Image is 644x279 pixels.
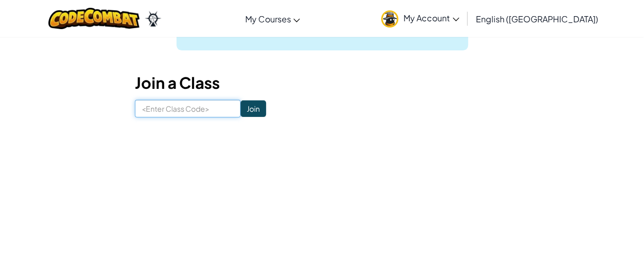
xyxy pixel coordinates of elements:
[245,14,291,24] span: My Courses
[239,5,305,33] a: My Courses
[48,8,140,29] img: CodeCombat logo
[135,71,510,95] h3: Join a Class
[241,100,266,117] input: Join
[403,12,459,23] span: My Account
[135,100,241,117] input: <Enter Class Code>
[381,10,398,28] img: avatar
[476,14,598,24] span: English ([GEOGRAPHIC_DATA])
[376,2,464,35] a: My Account
[471,5,603,33] a: English ([GEOGRAPHIC_DATA])
[145,11,161,26] img: Ozaria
